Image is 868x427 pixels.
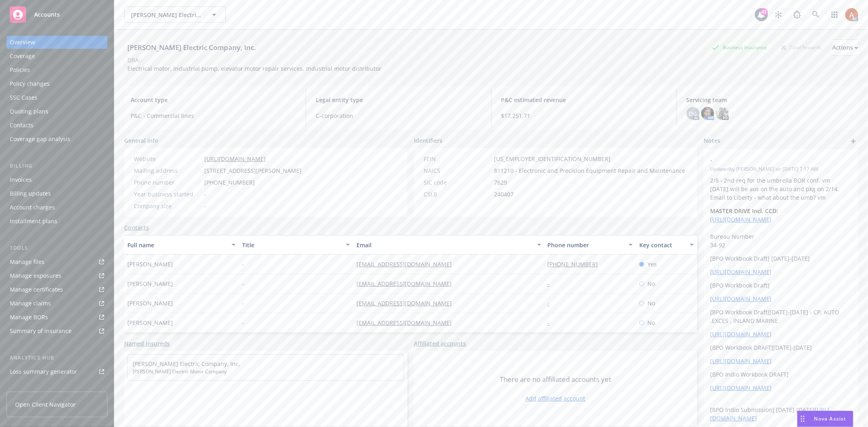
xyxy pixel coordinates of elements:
div: Account charges [10,201,55,214]
a: [URL][DOMAIN_NAME] [710,268,772,276]
span: [PERSON_NAME] Electric Motor Company [133,368,399,375]
div: Full name [127,241,227,249]
div: Manage exposures [10,269,61,282]
div: Drag to move [798,411,808,427]
div: Policy changes [10,77,50,90]
span: [US_EMPLOYER_IDENTIFICATION_NUMBER] [494,155,610,163]
a: Manage exposures [7,269,107,282]
a: Overview [7,36,107,49]
span: - [242,260,244,268]
span: [PERSON_NAME] [127,260,173,268]
a: Affiliated accounts [414,339,466,348]
a: Search [808,7,824,23]
a: Add affiliated account [526,394,586,403]
span: Nova Assist [814,415,846,422]
div: Quoting plans [10,105,48,118]
a: [URL][DOMAIN_NAME] [710,295,772,303]
p: [BPO Workbook Draft][DATE]-[DATE] - CP, AUTO ,EXCES , INLAND MARINE [710,308,852,325]
a: [EMAIL_ADDRESS][DOMAIN_NAME] [356,299,458,307]
span: [PERSON_NAME] [127,279,173,288]
img: photo [701,107,714,120]
div: DBA: - [127,56,142,64]
div: Analytics hub [7,354,107,362]
div: Coverage [10,50,35,63]
div: Business Insurance [708,42,771,52]
a: [EMAIL_ADDRESS][DOMAIN_NAME] [356,280,458,288]
span: DG [689,109,697,118]
span: - [204,202,206,210]
img: photo [845,8,858,21]
a: Invoices [7,173,107,186]
div: Manage claims [10,297,51,310]
button: Title [239,235,354,255]
a: Manage BORs [7,311,107,324]
a: Manage claims [7,297,107,310]
p: [BPO Indio Workbook DRAFT] [710,370,852,379]
a: - [548,280,556,288]
button: Phone number [544,235,636,255]
span: - [242,299,244,307]
p: Bureau Number 34-92 [710,207,852,249]
a: Contacts [124,223,149,232]
a: [PHONE_NUMBER] [548,260,605,268]
span: [PHONE_NUMBER] [204,178,255,187]
span: $17,251.71 [501,111,667,120]
span: P&C estimated revenue [501,96,667,104]
a: [URL][DOMAIN_NAME] [710,384,772,392]
span: - [204,190,206,198]
div: Total Rewards [777,42,826,52]
div: Email [356,241,532,249]
span: [PERSON_NAME] [127,299,173,307]
div: 41 [761,8,768,15]
a: Stop snowing [770,7,787,23]
a: Coverage gap analysis [7,133,107,146]
a: Quoting plans [7,105,107,118]
div: Mailing address [134,166,201,175]
div: Invoices [10,173,32,186]
p: [BPO Workbook Draft] [710,281,852,290]
a: SSC Cases [7,91,107,104]
div: FEIN [424,155,491,163]
span: General info [124,136,158,145]
button: Full name [124,235,239,255]
span: Accounts [34,11,60,18]
span: No [647,279,655,288]
a: Named insureds [124,339,170,348]
a: Manage files [7,255,107,268]
span: - [242,279,244,288]
span: There are no affiliated accounts yet [500,375,611,384]
div: Billing [7,162,107,170]
p: [BPO Workbook DRAFT][DATE]-[DATE] [710,343,852,352]
span: Legal entity type [316,96,481,104]
div: Policies [10,63,30,76]
div: Year business started [134,190,201,198]
div: Contacts [10,119,33,132]
a: - [548,299,556,307]
a: Switch app [826,7,843,23]
div: Summary of insurance [10,325,72,338]
button: Key contact [636,235,697,255]
div: Manage files [10,255,44,268]
a: add [848,136,858,146]
a: [URL][DOMAIN_NAME] [710,330,772,338]
span: Open Client Navigator [15,400,76,409]
span: Yes [647,260,657,268]
span: - [710,156,831,164]
span: Account type [131,96,296,104]
span: No [647,318,655,327]
a: Report a Bug [789,7,805,23]
div: Key contact [639,241,685,249]
button: [PERSON_NAME] Electric Company, Inc. [124,7,226,23]
span: P&C - Commercial lines [131,111,296,120]
a: Policy changes [7,77,107,90]
span: Servicing team [687,96,852,104]
a: [URL][DOMAIN_NAME] [710,357,772,365]
a: [EMAIL_ADDRESS][DOMAIN_NAME] [356,260,458,268]
a: Installment plans [7,215,107,228]
a: Policies [7,63,107,76]
span: 811210 - Electronic and Precision Equipment Repair and Maintenance [494,166,685,175]
div: Manage BORs [10,311,48,324]
a: [URL][DOMAIN_NAME] [204,155,266,163]
div: Phone number [548,241,624,249]
span: Updated by [PERSON_NAME] on [DATE] 7:17 AM [710,166,852,173]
